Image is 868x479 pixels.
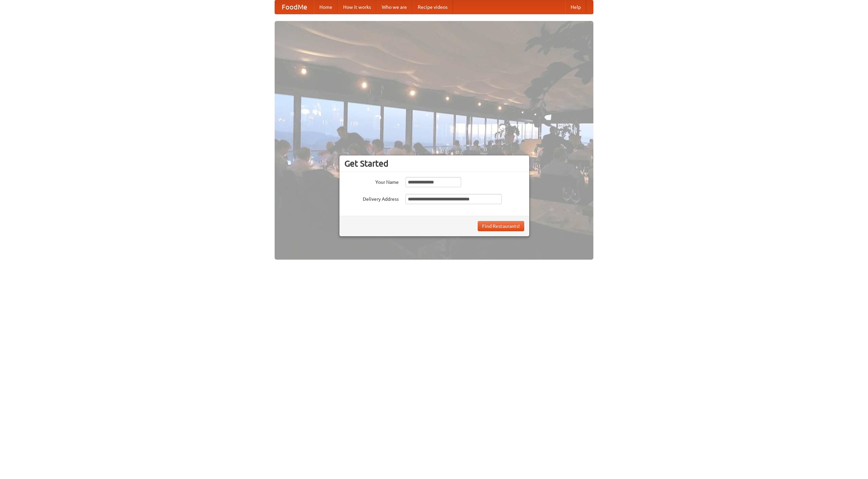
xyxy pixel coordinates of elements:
button: Find Restaurants! [478,221,524,231]
a: FoodMe [275,0,314,14]
h3: Get Started [344,158,524,169]
label: Delivery Address [344,194,399,202]
a: Who we are [376,0,412,14]
a: Help [565,0,586,14]
a: Home [314,0,338,14]
label: Your Name [344,177,399,186]
a: How it works [338,0,376,14]
a: Recipe videos [412,0,453,14]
